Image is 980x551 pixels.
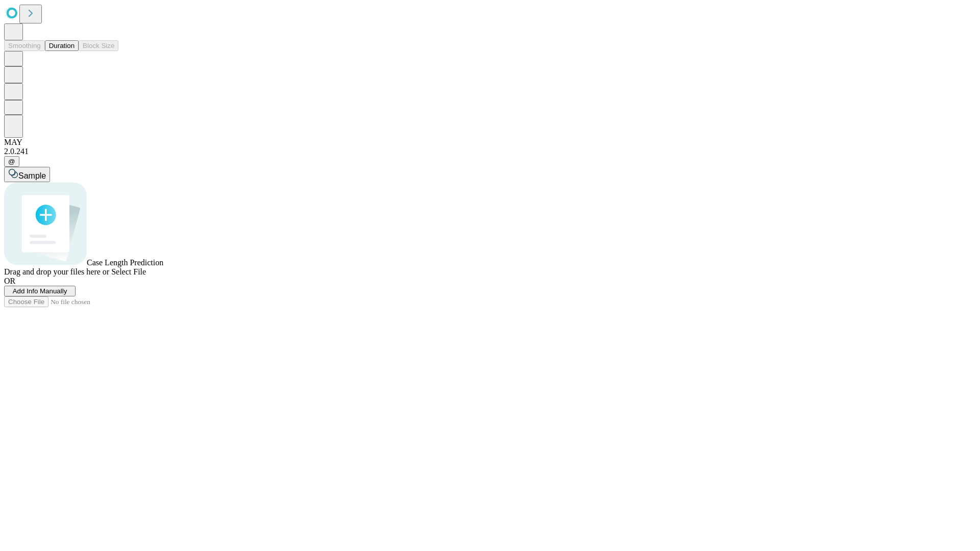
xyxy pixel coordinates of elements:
[4,167,50,182] button: Sample
[4,286,76,296] button: Add Info Manually
[4,40,45,51] button: Smoothing
[4,147,976,156] div: 2.0.241
[4,138,976,147] div: MAY
[4,156,19,167] button: @
[4,277,15,285] span: OR
[87,258,163,267] span: Case Length Prediction
[111,267,146,276] span: Select File
[79,40,118,51] button: Block Size
[8,158,15,165] span: @
[45,40,79,51] button: Duration
[18,171,46,180] span: Sample
[4,267,109,276] span: Drag and drop your files here or
[13,287,67,295] span: Add Info Manually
